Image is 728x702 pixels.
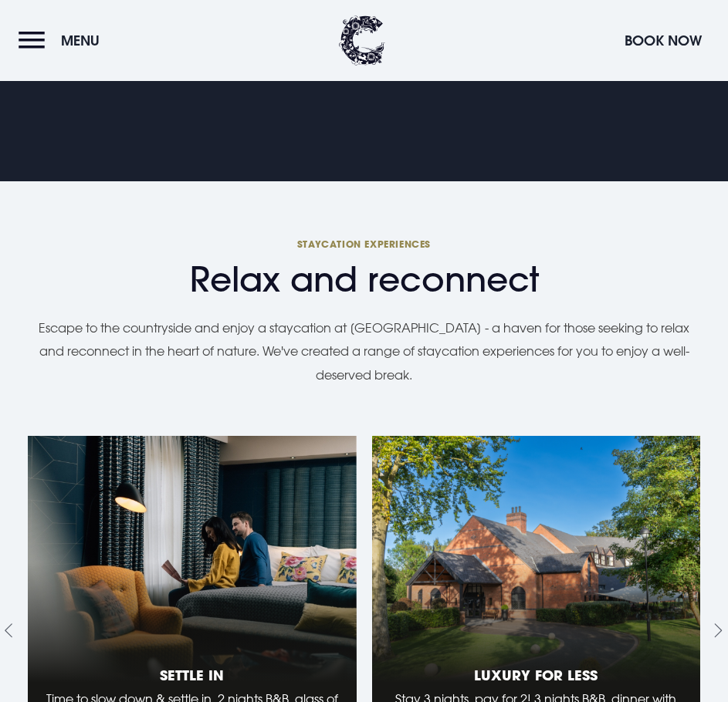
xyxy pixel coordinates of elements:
span: Menu [61,32,100,49]
img: Clandeboye Lodge [339,15,385,66]
button: Next slide [703,619,728,643]
p: Escape to the countryside and enjoy a staycation at [GEOGRAPHIC_DATA] - a haven for those seeking... [28,316,700,386]
button: Menu [19,24,107,57]
span: Relax and reconnect [28,259,700,300]
button: Book Now [617,24,709,57]
span: Staycation experiences [28,238,700,250]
